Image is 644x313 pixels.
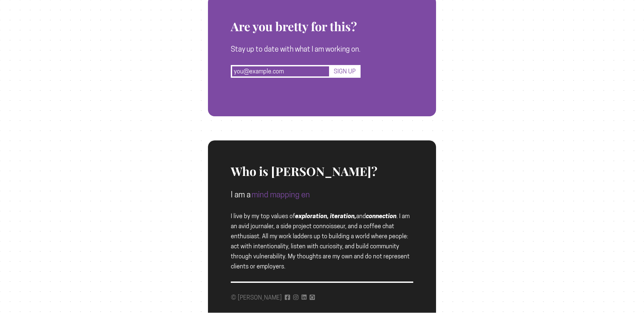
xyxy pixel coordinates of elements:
button: SIGN UP [330,65,361,78]
p: Stay up to date with what I am working on. [231,43,361,55]
span: I live by my top values of and . I am an avid journaler, a side project connoisseur, and a coffee... [231,212,410,270]
h1: Who is [PERSON_NAME]? [231,140,413,178]
b: connection [366,212,396,220]
span: mind mapping en [252,190,310,199]
b: exploration, iteration, [295,212,356,220]
p: © [PERSON_NAME] [231,293,282,303]
p: I am a [231,188,413,201]
input: you@example.com [231,65,330,78]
